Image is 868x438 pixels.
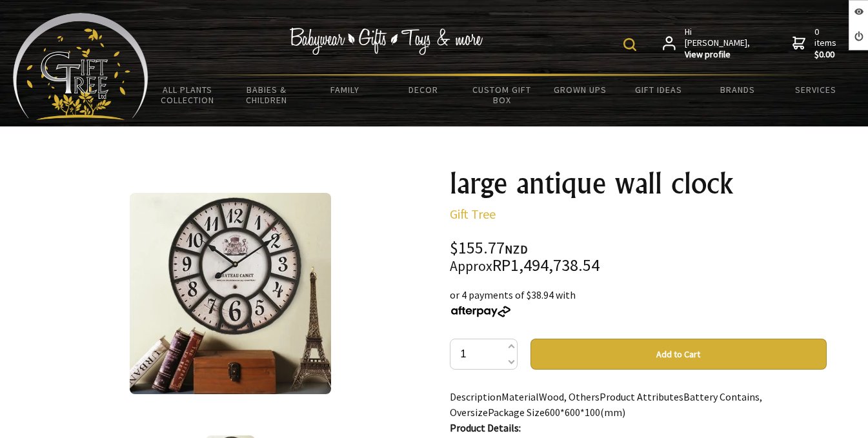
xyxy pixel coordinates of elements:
[463,76,541,114] a: Custom Gift Box
[305,76,384,103] a: Family
[685,26,751,61] span: Hi [PERSON_NAME],
[814,49,839,61] strong: $0.00
[450,206,496,222] a: Gift Tree
[685,49,751,61] strong: View profile
[776,76,855,103] a: Services
[623,38,636,51] img: product search
[541,76,620,103] a: Grown Ups
[384,76,463,103] a: Decor
[698,76,777,103] a: Brands
[450,421,521,434] strong: Product Details:
[450,240,827,274] div: $155.77 RP1,494,738.54
[450,168,827,199] h1: large antique wall clock
[663,26,751,61] a: Hi [PERSON_NAME],View profile
[227,76,306,114] a: Babies & Children
[505,242,528,257] span: NZD
[130,193,331,394] img: large antique wall clock
[620,76,698,103] a: Gift Ideas
[148,76,227,114] a: All Plants Collection
[450,287,827,318] div: or 4 payments of $38.94 with
[13,13,148,120] img: Babyware - Gifts - Toys and more...
[450,306,512,317] img: Afterpay
[792,26,839,61] a: 0 items$0.00
[530,339,827,370] button: Add to Cart
[289,28,483,55] img: Babywear - Gifts - Toys & more
[450,257,492,275] small: Approx
[814,26,839,61] span: 0 items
